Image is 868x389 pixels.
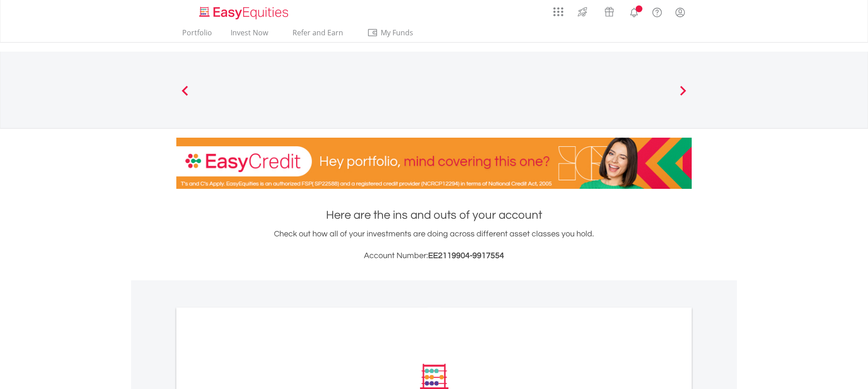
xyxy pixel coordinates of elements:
span: My Funds [367,27,426,38]
a: My Profile [669,2,692,22]
img: EasyEquities_Logo.png [198,5,292,20]
img: grid-menu-icon.svg [553,7,563,17]
a: Portfolio [179,28,216,42]
h3: Account Number: [176,250,692,262]
h1: Here are the ins and outs of your account [176,207,692,223]
a: Vouchers [596,2,623,19]
a: AppsGrid [547,2,569,17]
a: Notifications [623,2,646,20]
a: FAQ's and Support [646,2,669,20]
img: vouchers-v2.svg [602,5,617,19]
span: EE2119904-9917554 [428,251,504,260]
div: Check out how all of your investments are doing across different asset classes you hold. [176,228,692,262]
span: Refer and Earn [292,28,343,38]
img: EasyCredit Promotion Banner [176,138,692,189]
a: Refer and Earn [283,28,352,42]
a: Invest Now [227,28,272,42]
img: thrive-v2.svg [575,5,590,19]
a: Home page [196,2,292,20]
